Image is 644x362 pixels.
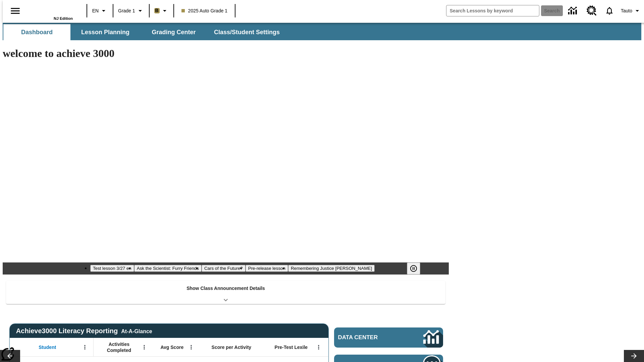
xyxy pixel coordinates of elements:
[3,47,449,60] h1: welcome to achieve 3000
[564,2,583,20] a: Data Center
[3,24,70,40] button: Dashboard
[5,1,25,21] button: Open side menu
[72,24,139,40] button: Lesson Planning
[97,341,141,353] span: Activities Completed
[314,342,324,352] button: Open Menu
[621,7,632,14] span: Tauto
[80,342,90,352] button: Open Menu
[601,2,618,19] a: Notifications
[21,28,53,36] span: Dashboard
[246,265,288,272] button: Slide 4 Pre-release lesson
[89,5,111,17] button: Language: EN, Select a language
[288,265,375,272] button: Slide 5 Remembering Justice O'Connor
[54,16,73,20] span: NJ Edition
[334,327,443,348] a: Data Center
[214,28,280,36] span: Class/Student Settings
[209,24,285,40] button: Class/Student Settings
[115,5,147,17] button: Grade: Grade 1, Select a grade
[624,350,644,362] button: Lesson carousel, Next
[140,24,207,40] button: Grading Center
[81,28,129,36] span: Lesson Planning
[181,7,228,14] span: 2025 Auto Grade 1
[6,281,445,304] div: Show Class Announcement Details
[202,265,246,272] button: Slide 3 Cars of the Future?
[446,5,539,16] input: search field
[90,265,134,272] button: Slide 1 Test lesson 3/27 en
[39,344,56,350] span: Student
[152,5,171,17] button: Boost Class color is light brown. Change class color
[16,327,152,335] span: Achieve3000 Literacy Reporting
[152,28,196,36] span: Grading Center
[3,24,286,40] div: SubNavbar
[583,2,601,20] a: Resource Center, Will open in new tab
[29,2,73,20] div: Home
[618,5,644,17] button: Profile/Settings
[407,262,427,275] div: Pause
[3,23,641,40] div: SubNavbar
[139,342,149,352] button: Open Menu
[121,327,152,335] div: At-A-Glance
[155,6,159,15] span: B
[186,342,196,352] button: Open Menu
[275,344,308,350] span: Pre-Test Lexile
[407,262,420,275] button: Pause
[160,344,183,350] span: Avg Score
[338,334,401,341] span: Data Center
[29,3,73,16] a: Home
[134,265,202,272] button: Slide 2 Ask the Scientist: Furry Friends
[212,344,252,350] span: Score per Activity
[118,7,135,14] span: Grade 1
[186,285,265,292] p: Show Class Announcement Details
[92,7,99,14] span: EN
